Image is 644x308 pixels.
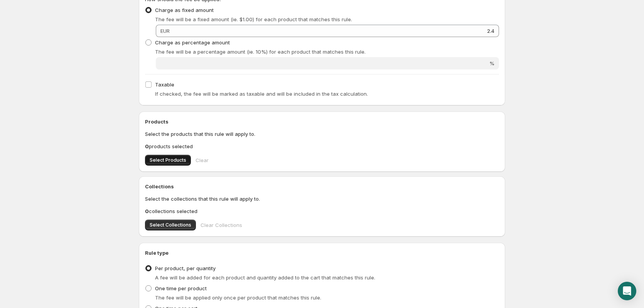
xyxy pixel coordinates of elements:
span: Select Collections [150,222,191,228]
span: Per product, per quantity [155,265,216,271]
p: products selected [145,142,499,150]
span: Charge as percentage amount [155,39,230,46]
h2: Collections [145,183,499,190]
b: 0 [145,208,149,214]
div: Open Intercom Messenger [618,282,636,300]
h2: Rule type [145,249,499,257]
p: Select the collections that this rule will apply to. [145,195,499,203]
span: One time per product [155,285,207,291]
p: The fee will be a percentage amount (ie. 10%) for each product that matches this rule. [155,48,499,56]
span: The fee will be applied only once per product that matches this rule. [155,294,321,301]
span: If checked, the fee will be marked as taxable and will be included in the tax calculation. [155,91,368,97]
h2: Products [145,118,499,125]
b: 0 [145,143,149,149]
span: Select Products [150,157,186,163]
button: Select Products [145,155,191,166]
span: % [489,60,494,66]
button: Select Collections [145,220,196,230]
span: The fee will be a fixed amount (ie. $1.00) for each product that matches this rule. [155,16,352,22]
span: A fee will be added for each product and quantity added to the cart that matches this rule. [155,274,375,281]
span: Taxable [155,81,174,88]
p: collections selected [145,207,499,215]
span: Charge as fixed amount [155,7,214,13]
p: Select the products that this rule will apply to. [145,130,499,138]
span: EUR [160,28,170,34]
